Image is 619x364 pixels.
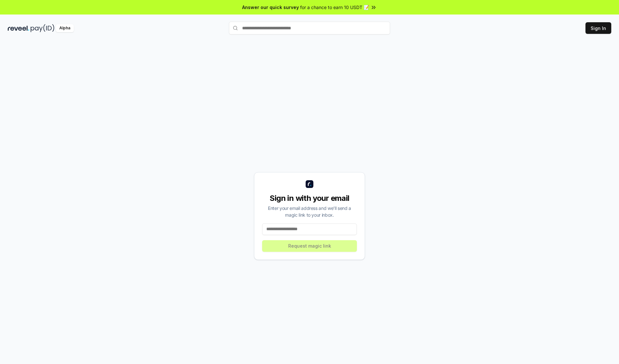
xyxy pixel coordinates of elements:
img: logo_small [306,180,313,188]
div: Enter your email address and we’ll send a magic link to your inbox. [262,205,357,218]
button: Sign In [585,22,611,34]
span: for a chance to earn 10 USDT 📝 [300,4,369,11]
div: Sign in with your email [262,193,357,203]
div: Alpha [56,24,74,32]
span: Answer our quick survey [242,4,299,11]
img: reveel_dark [8,24,29,32]
img: pay_id [31,24,54,32]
